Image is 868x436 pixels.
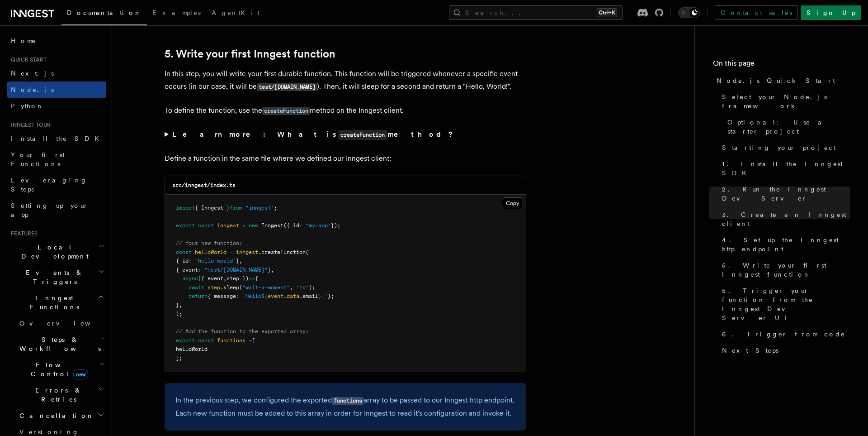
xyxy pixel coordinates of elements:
[306,222,331,229] span: "my-app"
[176,311,182,317] span: );
[165,48,335,60] a: 5. Write your first Inngest function
[7,290,106,315] button: Inngest Functions
[61,3,147,25] a: Documentation
[239,284,242,291] span: (
[7,56,47,63] span: Quick start
[176,205,195,211] span: import
[249,275,255,282] span: =>
[217,222,239,229] span: inngest
[11,151,65,168] span: Your first Functions
[271,267,274,273] span: ,
[16,331,106,357] button: Steps & Workflows
[16,357,106,382] button: Flow Controlnew
[176,355,182,361] span: ];
[198,337,214,344] span: const
[801,5,861,20] a: Sign Up
[299,222,302,229] span: :
[7,268,99,286] span: Events & Triggers
[195,205,230,211] span: { Inngest }
[722,92,850,110] span: Select your Node.js framework
[7,81,106,98] a: Node.js
[306,249,309,255] span: (
[713,72,850,89] a: Node.js Quick Start
[236,249,258,255] span: inngest
[718,156,850,181] a: 1. Install the Inngest SDK
[217,337,245,344] span: functions
[198,275,223,282] span: ({ event
[7,230,38,237] span: Features
[299,293,318,299] span: .email
[261,293,268,299] span: ${
[16,411,94,420] span: Cancellation
[236,258,239,264] span: }
[16,386,98,404] span: Errors & Retries
[249,222,258,229] span: new
[176,302,179,308] span: }
[261,222,283,229] span: Inngest
[176,222,195,229] span: export
[204,267,268,273] span: "test/[DOMAIN_NAME]"
[724,114,850,139] a: Optional: Use a starter project
[328,293,334,299] span: };
[11,70,54,77] span: Next.js
[206,3,265,24] a: AgentKit
[718,206,850,232] a: 3. Create an Inngest client
[296,284,309,291] span: "1s"
[179,302,182,308] span: ,
[449,5,623,20] button: Search...Ctrl+K
[175,394,515,420] p: In the previous step, we configured the exported array to be passed to our Inngest http endpoint....
[331,222,340,229] span: });
[16,360,99,379] span: Flow Control
[195,258,236,264] span: "hello-world"
[718,89,850,114] a: Select your Node.js framework
[165,104,526,117] p: To define the function, use the method on the Inngest client.
[722,185,850,203] span: 2. Run the Inngest Dev Server
[287,293,299,299] span: data
[226,275,249,282] span: step })
[73,369,88,379] span: new
[268,267,271,273] span: }
[309,284,315,291] span: );
[713,58,850,72] h4: On this page
[208,293,236,299] span: { message
[16,407,106,424] button: Cancellation
[16,382,106,407] button: Errors & Retries
[11,102,44,110] span: Python
[722,210,850,228] span: 3. Create an Inngest client
[718,342,850,359] a: Next Steps
[321,293,328,299] span: !`
[242,222,245,229] span: =
[176,328,309,335] span: // Add the function to the exported array:
[255,275,258,282] span: {
[7,33,106,49] a: Home
[722,143,836,152] span: Starting your project
[7,130,106,147] a: Install the SDK
[7,293,98,311] span: Inngest Functions
[242,284,290,291] span: "wait-a-moment"
[7,121,51,129] span: Inngest tour
[242,293,261,299] span: `Hello
[7,98,106,114] a: Python
[262,106,310,115] a: createFunction
[19,428,79,436] span: Versioning
[718,181,850,206] a: 2. Run the Inngest Dev Server
[230,205,242,211] span: from
[715,5,797,20] a: Contact sales
[597,8,617,17] kbd: Ctrl+K
[67,9,142,16] span: Documentation
[718,257,850,283] a: 5. Write your first Inngest function
[11,202,89,218] span: Setting up your app
[176,258,189,264] span: { id
[722,346,778,355] span: Next Steps
[722,330,845,339] span: 6. Trigger from code
[718,326,850,342] a: 6. Trigger from code
[189,284,204,291] span: await
[198,222,214,229] span: const
[176,337,195,344] span: export
[16,315,106,331] a: Overview
[722,261,850,279] span: 5. Write your first Inngest function
[208,284,220,291] span: step
[262,107,310,115] code: createFunction
[258,249,306,255] span: .createFunction
[718,139,850,156] a: Starting your project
